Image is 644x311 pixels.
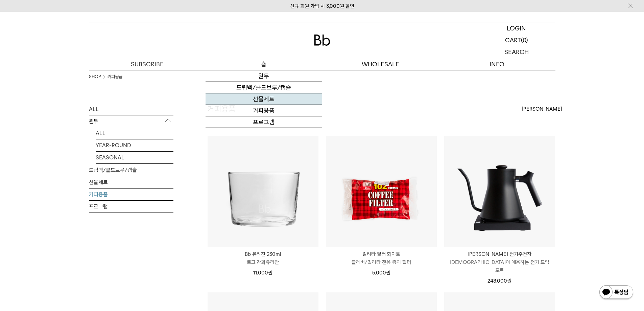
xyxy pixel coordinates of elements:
[208,258,318,266] p: 로고 강화유리잔
[206,93,322,105] a: 선물세트
[206,70,322,82] a: 원두
[208,250,318,266] a: Bb 유리잔 230ml 로고 강화유리잔
[89,58,206,70] a: SUBSCRIBE
[507,278,511,284] span: 원
[208,250,318,258] p: Bb 유리잔 230ml
[444,258,555,274] p: [DEMOGRAPHIC_DATA]이 애용하는 전기 드립 포트
[96,127,173,139] a: ALL
[521,34,528,46] p: (0)
[478,34,555,46] a: CART (0)
[326,258,437,266] p: 클레버/칼리타 전용 종이 필터
[322,58,439,70] p: WHOLESALE
[599,285,634,301] img: 카카오톡 채널 1:1 채팅 버튼
[444,136,555,247] img: 펠로우 스태그 전기주전자
[326,250,437,258] p: 칼리타 필터 화이트
[326,136,437,247] img: 칼리타 필터 화이트
[96,152,173,163] a: SEASONAL
[439,58,555,70] p: INFO
[89,188,173,200] a: 커피용품
[487,278,511,284] span: 248,000
[504,46,529,58] p: SEARCH
[444,250,555,258] p: [PERSON_NAME] 전기주전자
[507,22,526,34] p: LOGIN
[89,103,173,115] a: ALL
[206,58,322,70] a: 숍
[89,201,173,213] a: 프로그램
[290,3,354,9] a: 신규 회원 가입 시 3,000원 할인
[314,35,330,46] img: 로고
[208,136,318,247] img: Bb 유리잔 230ml
[206,105,322,116] a: 커피용품
[372,270,390,276] span: 5,000
[89,176,173,188] a: 선물세트
[206,116,322,128] a: 프로그램
[108,73,122,80] a: 커피용품
[253,270,272,276] span: 11,000
[505,34,521,46] p: CART
[96,139,173,151] a: YEAR-ROUND
[522,105,562,113] span: [PERSON_NAME]
[89,115,173,128] p: 원두
[326,250,437,266] a: 칼리타 필터 화이트 클레버/칼리타 전용 종이 필터
[478,22,555,34] a: LOGIN
[89,73,101,80] a: SHOP
[89,164,173,176] a: 드립백/콜드브루/캡슐
[444,250,555,274] a: [PERSON_NAME] 전기주전자 [DEMOGRAPHIC_DATA]이 애용하는 전기 드립 포트
[386,270,390,276] span: 원
[268,270,272,276] span: 원
[206,82,322,93] a: 드립백/콜드브루/캡슐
